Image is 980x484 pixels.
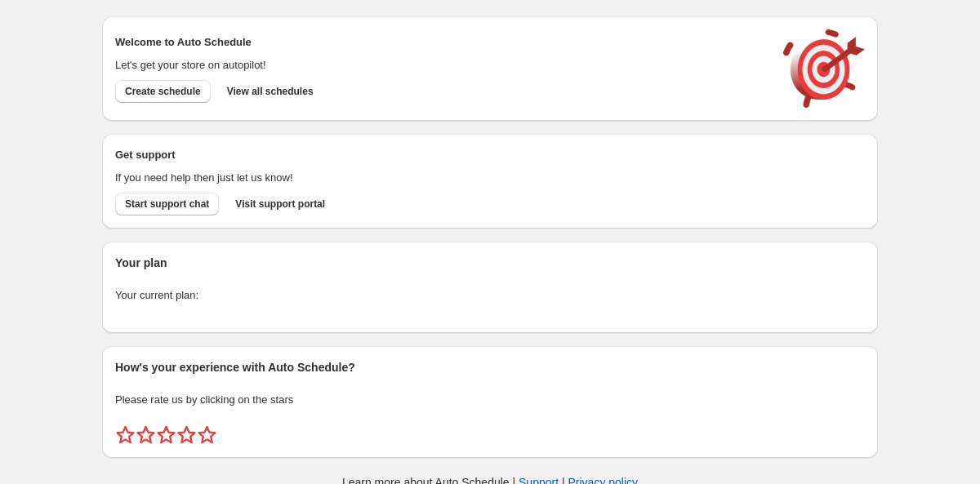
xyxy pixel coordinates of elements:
span: View all schedules [227,85,314,98]
h2: How's your experience with Auto Schedule? [115,359,865,375]
span: Start support chat [125,198,209,211]
a: Start support chat [115,193,219,215]
span: Visit support portal [235,198,325,211]
h2: Your plan [115,255,865,271]
h2: Get support [115,147,767,163]
p: Let's get your store on autopilot! [115,57,767,73]
p: If you need help then just let us know! [115,170,767,186]
a: Visit support portal [225,193,335,215]
button: View all schedules [217,80,323,103]
h2: Welcome to Auto Schedule [115,34,767,51]
p: Please rate us by clicking on the stars [115,392,865,408]
span: Create schedule [125,85,201,98]
button: Create schedule [115,80,211,103]
p: Your current plan: [115,287,865,304]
